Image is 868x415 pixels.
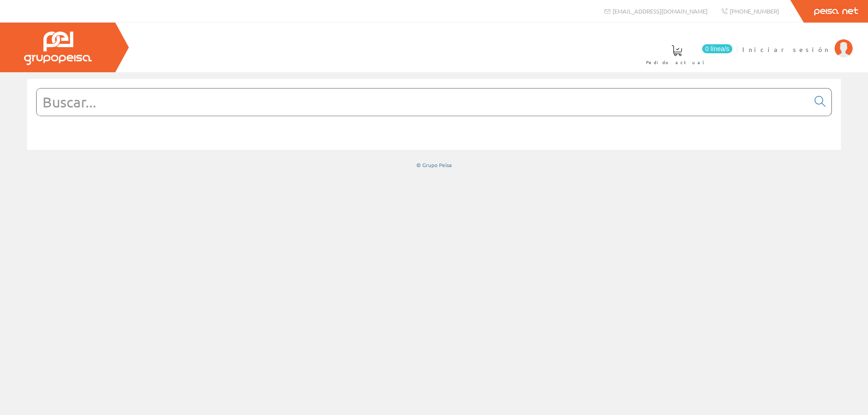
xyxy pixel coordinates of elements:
[742,37,853,46] a: Iniciar sesión
[702,44,732,53] span: 0 línea/s
[742,45,830,54] span: Iniciar sesión
[613,7,708,15] span: [EMAIL_ADDRESS][DOMAIN_NAME]
[27,161,841,169] div: © Grupo Peisa
[24,32,92,65] img: Grupo Peisa
[730,7,779,15] span: [PHONE_NUMBER]
[37,89,809,116] input: Buscar...
[646,58,708,67] span: Pedido actual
